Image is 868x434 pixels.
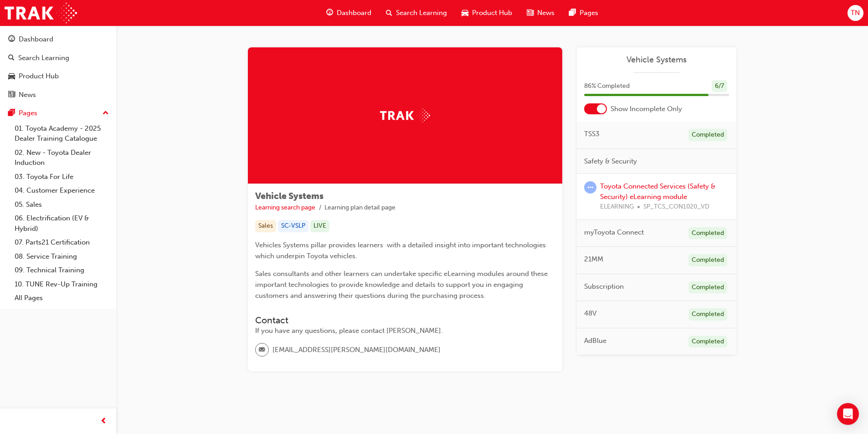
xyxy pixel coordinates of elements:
[580,8,598,18] span: Pages
[396,8,447,18] span: Search Learning
[8,109,15,117] span: pages-icon
[11,198,113,212] a: 05. Sales
[11,211,113,235] a: 06. Electrification (EV & Hybrid)
[324,203,395,213] li: Learning plan detail page
[379,4,454,22] a: search-iconSearch Learning
[103,107,109,119] span: up-icon
[4,87,113,103] a: News
[537,8,555,18] span: News
[8,54,15,62] span: search-icon
[19,90,36,100] div: News
[4,105,113,122] button: Pages
[4,50,113,66] a: Search Learning
[584,227,644,238] span: myToyota Connect
[600,202,634,212] span: ELEARNING
[611,104,682,114] span: Show Incomplete Only
[255,315,555,326] h3: Contact
[386,7,392,19] span: search-icon
[8,36,15,44] span: guage-icon
[4,31,113,48] a: Dashboard
[688,336,727,348] div: Completed
[11,291,113,305] a: All Pages
[584,81,630,92] span: 86 % Completed
[847,5,863,21] button: TN
[8,72,15,81] span: car-icon
[688,308,727,321] div: Completed
[255,241,548,260] span: Vehicles Systems pillar provides learners with a detailed insight into important technologies whi...
[712,80,727,92] div: 6 / 7
[600,182,715,201] a: Toyota Connected Services (Safety & Security) eLearning module
[11,184,113,198] a: 04. Customer Experience
[688,281,727,294] div: Completed
[319,4,379,22] a: guage-iconDashboard
[380,108,430,123] img: Trak
[255,220,276,232] div: Sales
[19,34,53,45] div: Dashboard
[462,7,468,19] span: car-icon
[19,108,37,118] div: Pages
[272,345,441,355] span: [EMAIL_ADDRESS][PERSON_NAME][DOMAIN_NAME]
[4,68,113,85] a: Product Hub
[19,71,59,82] div: Product Hub
[851,8,860,18] span: TN
[584,281,624,292] span: Subscription
[255,270,550,300] span: Sales consultants and other learners can undertake specific eLearning modules around these import...
[255,191,324,201] span: Vehicle Systems
[688,129,727,141] div: Completed
[584,55,729,65] a: Vehicle Systems
[584,129,600,139] span: TSS3
[5,3,77,23] img: Trak
[326,7,333,19] span: guage-icon
[8,91,15,99] span: news-icon
[11,250,113,264] a: 08. Service Training
[584,254,603,265] span: 21MM
[688,227,727,240] div: Completed
[643,202,709,212] span: SP_TCS_CON1020_VD
[255,326,555,336] div: If you have any questions, please contact [PERSON_NAME].
[259,344,265,356] span: email-icon
[584,181,596,194] span: learningRecordVerb_ATTEMPT-icon
[11,235,113,250] a: 07. Parts21 Certification
[11,263,113,277] a: 09. Technical Training
[562,4,606,22] a: pages-iconPages
[584,336,606,346] span: AdBlue
[4,29,113,105] button: DashboardSearch LearningProduct HubNews
[11,122,113,146] a: 01. Toyota Academy - 2025 Dealer Training Catalogue
[11,277,113,291] a: 10. TUNE Rev-Up Training
[11,170,113,184] a: 03. Toyota For Life
[584,156,637,167] span: Safety & Security
[11,146,113,170] a: 02. New - Toyota Dealer Induction
[519,4,562,22] a: news-iconNews
[278,220,308,232] div: SC-VSLP
[100,416,107,427] span: prev-icon
[584,308,596,319] span: 48V
[688,254,727,266] div: Completed
[472,8,512,18] span: Product Hub
[337,8,371,18] span: Dashboard
[454,4,519,22] a: car-iconProduct Hub
[837,403,859,425] div: Open Intercom Messenger
[527,7,534,19] span: news-icon
[18,53,69,63] div: Search Learning
[255,204,315,211] a: Learning search page
[310,220,329,232] div: LIVE
[569,7,576,19] span: pages-icon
